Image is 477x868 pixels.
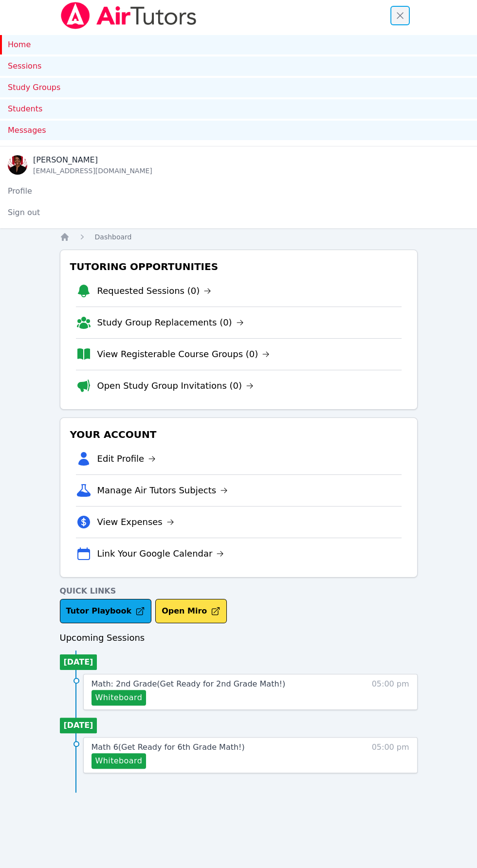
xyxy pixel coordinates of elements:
[60,631,418,645] h3: Upcoming Sessions
[372,741,409,769] span: 05:00 pm
[92,678,286,690] a: Math: 2nd Grade(Get Ready for 2nd Grade Math!)
[92,753,147,769] button: Whiteboard
[92,679,286,688] span: Math: 2nd Grade ( Get Ready for 2nd Grade Math! )
[68,426,409,443] h3: Your Account
[95,232,132,242] a: Dashboard
[60,599,152,623] a: Tutor Playbook
[60,585,418,597] h4: Quick Links
[155,599,227,623] button: Open Miro
[372,678,409,705] span: 05:00 pm
[97,379,254,393] a: Open Study Group Invitations (0)
[92,690,147,705] button: Whiteboard
[97,547,224,561] a: Link Your Google Calendar
[92,742,245,752] span: Math 6 ( Get Ready for 6th Grade Math! )
[97,347,270,361] a: View Registerable Course Groups (0)
[33,154,152,166] div: [PERSON_NAME]
[60,232,418,242] nav: Breadcrumb
[97,316,244,329] a: Study Group Replacements (0)
[8,125,46,136] span: Messages
[68,258,409,275] h3: Tutoring Opportunities
[33,166,152,176] div: [EMAIL_ADDRESS][DOMAIN_NAME]
[97,484,228,497] a: Manage Air Tutors Subjects
[95,233,132,241] span: Dashboard
[60,718,97,733] li: [DATE]
[97,284,212,298] a: Requested Sessions (0)
[92,741,245,753] a: Math 6(Get Ready for 6th Grade Math!)
[97,452,156,466] a: Edit Profile
[60,654,97,670] li: [DATE]
[60,2,198,29] img: Air Tutors
[97,515,174,529] a: View Expenses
